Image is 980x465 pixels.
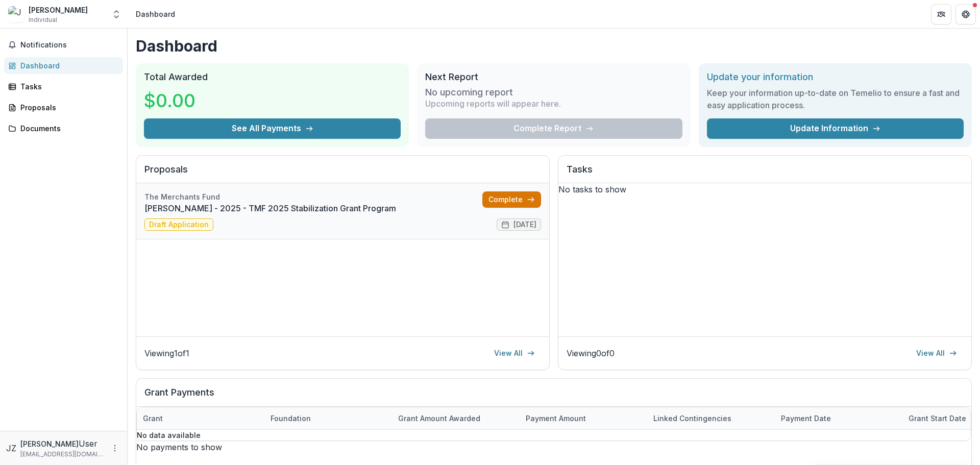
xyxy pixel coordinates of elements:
p: Viewing 1 of 1 [144,347,189,359]
p: No tasks to show [558,183,971,195]
h2: Proposals [144,164,541,183]
h2: Total Awarded [144,71,401,83]
a: Documents [4,120,123,137]
p: No data available [137,430,971,440]
div: Grant amount awarded [392,413,486,424]
a: Proposals [4,99,123,116]
div: Proposals [20,102,115,113]
img: Jun Zhang [8,6,24,22]
h1: Dashboard [136,37,972,55]
div: Foundation [264,413,317,424]
nav: breadcrumb [132,7,179,21]
button: Notifications [4,37,123,53]
div: Payment Amount [520,407,647,429]
div: Grant amount awarded [392,407,520,429]
a: View All [488,345,541,361]
h2: Next Report [425,71,682,83]
p: [EMAIL_ADDRESS][DOMAIN_NAME] [20,450,105,459]
a: Update Information [707,118,964,139]
button: See All Payments [144,118,401,139]
h3: $0.00 [144,87,195,114]
button: Get Help [955,4,976,25]
div: Documents [20,123,115,134]
a: [PERSON_NAME] - 2025 - TMF 2025 Stabilization Grant Program [144,202,482,214]
p: Viewing 0 of 0 [567,347,615,359]
div: Dashboard [20,60,115,71]
div: Linked Contingencies [647,407,775,429]
div: Grant [137,407,264,429]
p: User [79,437,97,450]
div: Payment date [775,407,902,429]
a: View All [910,345,963,361]
div: Linked Contingencies [647,413,738,424]
p: Upcoming reports will appear here. [425,97,561,110]
div: Grant start date [902,413,972,424]
h2: Update your information [707,71,964,83]
div: Tasks [20,81,115,92]
h3: No upcoming report [425,87,513,98]
div: Payment date [775,413,837,424]
div: Foundation [264,407,392,429]
button: Open entity switcher [109,4,124,25]
h3: Keep your information up-to-date on Temelio to ensure a fast and easy application process. [707,87,964,111]
p: [PERSON_NAME] [20,438,79,449]
div: [PERSON_NAME] [29,5,88,15]
div: Jun Zhang [6,442,16,454]
div: Dashboard [136,9,175,19]
h2: Tasks [567,164,963,183]
span: Notifications [20,41,119,50]
div: No payments to show [136,441,971,453]
a: Dashboard [4,57,123,74]
a: Tasks [4,78,123,95]
div: Payment Amount [520,413,592,424]
h2: Grant Payments [144,387,963,406]
a: Complete [482,191,541,208]
button: More [109,442,121,454]
div: Grant [137,413,169,424]
button: Partners [931,4,951,25]
span: Individual [29,15,57,25]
